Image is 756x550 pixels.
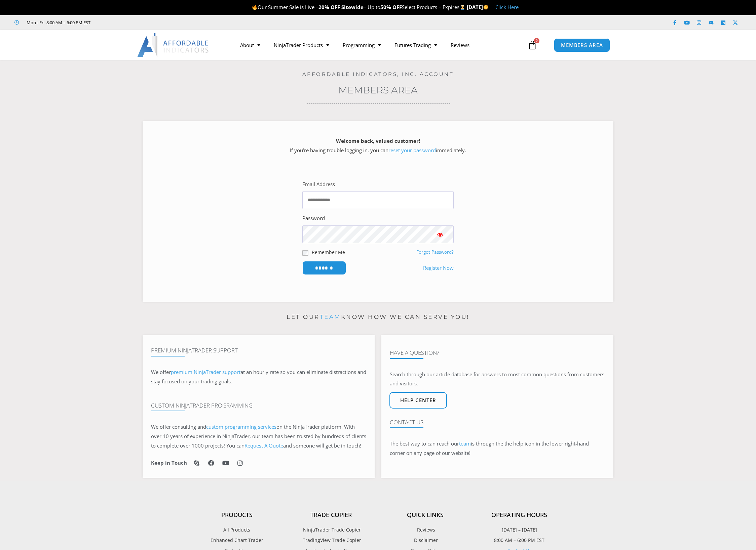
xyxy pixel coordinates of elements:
a: About [233,37,267,53]
label: Remember Me [312,249,345,256]
a: TradingView Trade Copier [284,536,378,545]
strong: 20% OFF [318,4,340,10]
a: Futures Trading [388,37,444,53]
a: 0 [518,35,547,55]
h4: Custom NinjaTrader Programming [151,402,366,409]
a: Programming [336,37,388,53]
img: 🌞 [483,5,488,10]
img: LogoAI | Affordable Indicators – NinjaTrader [137,33,210,57]
a: NinjaTrader Products [267,37,336,53]
a: custom programming services [206,423,276,430]
h4: Contact Us [390,419,605,426]
span: TradingView Trade Copier [301,536,361,545]
span: We offer [151,369,171,375]
img: 🔥 [252,5,257,10]
label: Email Address [302,180,335,189]
p: If you’re having trouble logging in, you can immediately. [154,136,602,155]
span: on the NinjaTrader platform. With over 10 years of experience in NinjaTrader, our team has been t... [151,423,366,449]
a: Help center [389,392,447,409]
h4: Premium NinjaTrader Support [151,347,366,354]
span: Disclaimer [412,536,438,545]
a: Request A Quote [244,442,283,449]
span: MEMBERS AREA [561,43,603,48]
a: team [459,440,471,447]
a: reset your password [388,147,436,154]
a: All Products [190,525,284,534]
p: Search through our article database for answers to most common questions from customers and visit... [390,370,605,389]
a: Register Now [423,263,454,273]
span: Mon - Fri: 8:00 AM – 6:00 PM EST [25,18,90,27]
img: ⌛ [460,5,465,10]
p: [DATE] – [DATE] [472,525,566,534]
a: MEMBERS AREA [554,38,610,52]
a: NinjaTrader Trade Copier [284,525,378,534]
span: We offer consulting and [151,423,276,430]
a: team [320,313,341,320]
h6: Keep in Touch [151,460,187,466]
span: at an hourly rate so you can eliminate distractions and stay focused on your trading goals. [151,369,366,385]
strong: 50% OFF [380,4,402,10]
a: premium NinjaTrader support [171,369,240,375]
span: 0 [534,38,539,43]
h4: Trade Copier [284,511,378,519]
nav: Menu [233,37,526,53]
span: All Products [223,525,250,534]
p: Let our know how we can serve you! [143,312,613,323]
p: 8:00 AM – 6:00 PM EST [472,536,566,545]
h4: Products [190,511,284,519]
a: Forgot Password? [416,249,454,255]
a: Reviews [444,37,476,53]
h4: Have A Question? [390,349,605,356]
h4: Operating Hours [472,511,566,519]
h4: Quick Links [378,511,472,519]
a: Reviews [378,525,472,534]
span: Help center [400,398,436,403]
a: Enhanced Chart Trader [190,536,284,545]
strong: Sitewide [341,4,364,10]
p: The best way to can reach our is through the the help icon in the lower right-hand corner on any ... [390,439,605,458]
span: Reviews [415,525,435,534]
span: Enhanced Chart Trader [211,536,263,545]
button: Show password [427,225,454,243]
label: Password [302,214,325,223]
span: Our Summer Sale is Live – – Up to Select Products – Expires [252,4,466,10]
a: Affordable Indicators, Inc. Account [302,71,454,77]
a: Disclaimer [378,536,472,545]
span: NinjaTrader Trade Copier [301,525,361,534]
a: Members Area [338,84,418,96]
a: Click Here [495,4,519,10]
strong: [DATE] [467,4,489,10]
strong: Welcome back, valued customer! [336,137,420,144]
iframe: Customer reviews powered by Trustpilot [100,19,201,26]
